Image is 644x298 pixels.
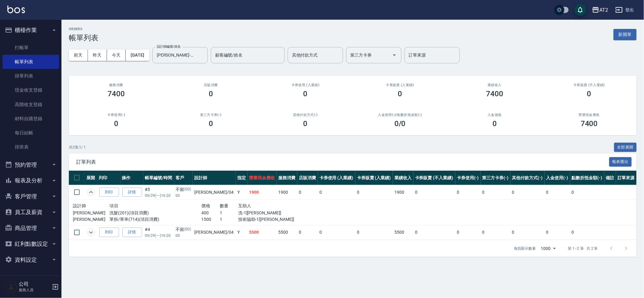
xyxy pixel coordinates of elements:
td: #4 [144,225,174,240]
div: AT2 [599,6,608,14]
td: 0 [511,225,545,240]
button: 前天 [69,50,88,61]
th: 卡券販賣 (不入業績) [413,171,455,185]
h3: 7400 [581,119,598,128]
a: 每日結帳 [2,126,59,140]
button: AT2 [590,4,610,16]
h2: ORDERS [69,27,98,31]
a: 排班表 [2,140,59,154]
td: [PERSON_NAME] /04 [193,225,236,240]
h3: 服務消費 [76,83,156,87]
td: #5 [144,185,174,200]
button: 新開單 [614,29,637,40]
td: 0 [455,225,481,240]
h3: 0 [398,89,402,98]
a: 掛單列表 [2,69,59,83]
td: 1900 [277,185,298,200]
th: 帳單編號/時間 [144,171,174,185]
td: [PERSON_NAME] /04 [193,185,236,200]
h2: 入金儲值 [455,113,535,117]
div: 不留 [176,226,192,233]
p: 技術協助-1[[PERSON_NAME]] [238,216,293,223]
a: 新開單 [614,31,637,37]
button: 商品管理 [2,220,59,236]
td: 0 [318,185,355,200]
th: 指定 [236,171,247,185]
button: Open [389,50,399,60]
a: 報表匯出 [609,159,632,165]
p: (00) [184,226,191,233]
th: 卡券使用(-) [455,171,481,185]
div: 不留 [176,186,192,193]
th: 訂單來源 [616,171,637,185]
span: 數量 [220,203,229,208]
img: Person [5,281,17,293]
td: 0 [355,185,393,200]
h2: 店販消費 [171,83,251,87]
button: expand row [86,188,96,197]
h2: 業績收入 [455,83,535,87]
h5: 公司 [19,281,50,287]
a: 打帳單 [2,41,59,55]
th: 點數折抵金額(-) [570,171,604,185]
p: 單拆/單串(714)(項目消費) [110,216,202,223]
button: 列印 [99,228,119,237]
button: save [574,4,587,16]
p: 每頁顯示數量 [514,246,536,251]
p: (00) [184,186,191,193]
th: 設計師 [193,171,236,185]
td: 0 [570,225,604,240]
button: 資料設定 [2,252,59,268]
td: 5500 [393,225,413,240]
td: 0 [413,225,455,240]
th: 業績收入 [393,171,413,185]
th: 店販消費 [297,171,318,185]
p: 400 [201,210,220,216]
td: 0 [511,185,545,200]
td: 0 [318,225,355,240]
td: 0 [545,185,570,200]
h3: 0 [303,119,308,128]
a: 材料自購登錄 [2,112,59,126]
th: 其他付款方式(-) [511,171,545,185]
button: 登出 [613,4,637,16]
button: expand row [86,228,96,237]
button: 報表匯出 [609,157,632,167]
td: Y [236,185,247,200]
th: 卡券使用 (入業績) [318,171,355,185]
p: 服務人員 [19,287,50,293]
h3: 0 [209,89,213,98]
td: Y [236,225,247,240]
p: 1500 [201,216,220,223]
p: 洗髮(201)(項目消費) [110,210,202,216]
span: 項目 [110,203,119,208]
h2: 第三方卡券(-) [171,113,251,117]
th: 營業現金應收 [248,171,277,185]
h3: 0 [303,89,308,98]
span: 設計師 [73,203,86,208]
p: 00 [176,193,192,198]
img: Logo [7,6,25,13]
h3: 帳單列表 [69,34,98,42]
a: 現金收支登錄 [2,83,59,97]
p: 00 [176,233,192,238]
td: 0 [481,185,511,200]
th: 第三方卡券(-) [481,171,511,185]
span: 互助人 [238,203,251,208]
a: 帳單列表 [2,55,59,69]
h3: 0 [492,119,497,128]
a: 詳情 [122,188,142,197]
h3: 0 /0 [394,119,406,128]
h2: 其他付款方式(-) [266,113,346,117]
td: 5500 [277,225,298,240]
h2: 卡券使用(-) [76,113,156,117]
td: 1900 [248,185,277,200]
p: 共 2 筆, 1 / 1 [69,145,86,150]
td: 0 [297,225,318,240]
th: 客戶 [174,171,193,185]
button: 客戶管理 [2,189,59,205]
button: 列印 [99,188,119,197]
td: 0 [297,185,318,200]
button: 櫃檯作業 [2,22,59,38]
span: 訂單列表 [76,159,609,165]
